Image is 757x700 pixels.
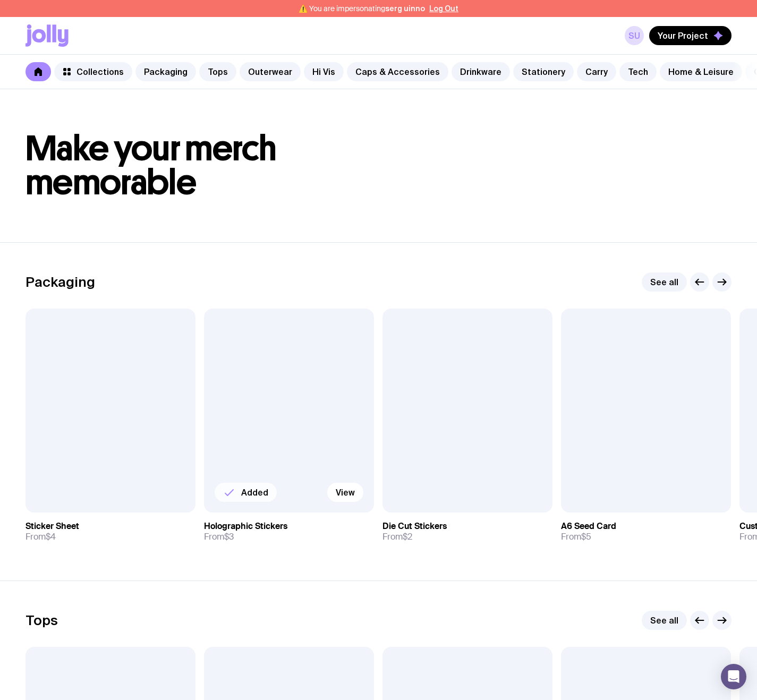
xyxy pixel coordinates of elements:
a: Carry [577,62,616,81]
a: View [327,483,363,502]
span: ⚠️ You are impersonating [299,4,425,13]
span: $4 [46,531,56,542]
h3: A6 Seed Card [561,521,616,532]
a: A6 Seed CardFrom$5 [561,513,731,551]
h3: Die Cut Stickers [382,521,447,532]
span: From [382,532,412,542]
a: Sticker SheetFrom$4 [25,513,195,551]
span: From [204,532,234,542]
a: Tech [619,62,657,81]
span: $2 [403,531,412,542]
div: Open Intercom Messenger [721,664,746,689]
a: Hi Vis [304,62,344,81]
span: Collections [76,66,124,77]
a: Drinkware [452,62,510,81]
span: serg uinno [385,4,425,13]
span: $3 [224,531,234,542]
span: From [561,532,591,542]
span: Your Project [658,30,708,41]
a: Tops [199,62,236,81]
a: See all [642,272,687,292]
a: Die Cut StickersFrom$2 [382,513,552,551]
a: Home & Leisure [660,62,742,81]
a: Stationery [513,62,574,81]
h3: Sticker Sheet [25,521,79,532]
a: Holographic StickersFrom$3 [204,513,374,551]
span: From [25,532,56,542]
span: Added [241,487,268,498]
button: Log Out [429,4,458,13]
h2: Packaging [25,274,95,290]
a: Collections [54,62,132,81]
a: Outerwear [240,62,301,81]
a: Caps & Accessories [347,62,448,81]
h3: Holographic Stickers [204,521,287,532]
span: $5 [581,531,591,542]
a: See all [642,611,687,630]
span: Make your merch memorable [25,127,277,203]
a: su [625,26,644,45]
a: Packaging [135,62,196,81]
button: Added [215,483,277,502]
button: Your Project [649,26,732,45]
h2: Tops [25,612,58,628]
